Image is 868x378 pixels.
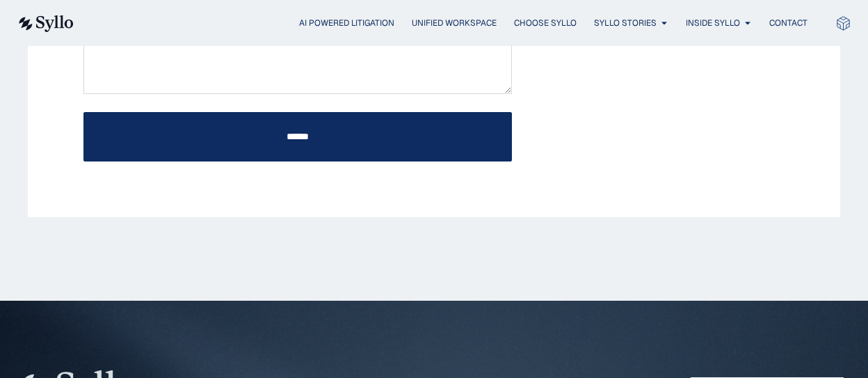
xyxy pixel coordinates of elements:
a: Inside Syllo [686,17,740,29]
a: AI Powered Litigation [299,17,394,29]
a: Syllo Stories [594,17,657,29]
a: Unified Workspace [412,17,497,29]
img: syllo [17,15,74,32]
div: Menu Toggle [102,17,807,30]
a: Contact [769,17,807,29]
a: Choose Syllo [514,17,577,29]
nav: Menu [102,17,807,30]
